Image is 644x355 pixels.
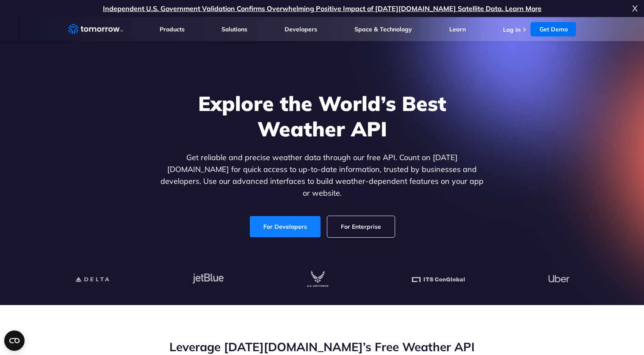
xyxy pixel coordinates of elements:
a: For Enterprise [327,216,395,237]
a: Get Demo [531,22,576,36]
a: Products [160,25,185,33]
a: Learn [449,25,466,33]
a: Developers [285,25,317,33]
button: Open CMP widget [4,330,25,351]
h2: Leverage [DATE][DOMAIN_NAME]’s Free Weather API [68,339,576,355]
h1: Explore the World’s Best Weather API [159,91,486,141]
a: For Developers [250,216,321,237]
a: Home link [68,23,123,36]
a: Log In [503,26,520,33]
a: Independent U.S. Government Validation Confirms Overwhelming Positive Impact of [DATE][DOMAIN_NAM... [103,4,542,13]
p: Get reliable and precise weather data through our free API. Count on [DATE][DOMAIN_NAME] for quic... [159,152,486,199]
a: Solutions [221,25,247,33]
a: Space & Technology [354,25,412,33]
